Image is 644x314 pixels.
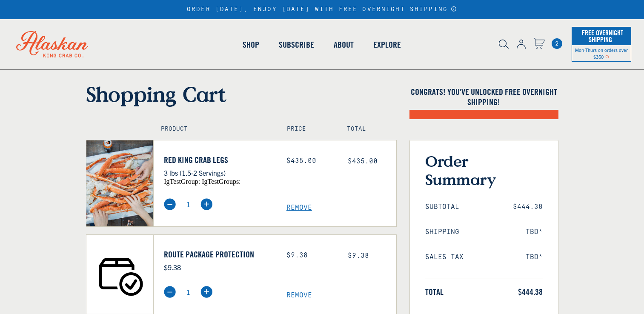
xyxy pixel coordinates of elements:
[513,203,543,211] span: $444.38
[86,82,397,106] h1: Shopping Cart
[425,287,444,297] span: Total
[364,20,411,69] a: Explore
[164,167,274,178] p: 3 lbs (1.5-2 Servings)
[164,178,200,185] span: igTestGroup:
[187,6,457,13] div: ORDER [DATE], ENJOY [DATE] WITH FREE OVERNIGHT SHIPPING
[200,198,212,210] img: plus
[348,252,369,260] span: $9.38
[286,251,335,260] div: $9.38
[161,126,269,133] h4: Product
[534,38,545,50] a: Cart
[233,20,269,69] a: Shop
[164,262,274,273] p: $9.38
[347,126,389,133] h4: Total
[580,26,623,46] span: Free Overnight Shipping
[286,157,335,165] div: $435.00
[425,152,543,188] h3: Order Summary
[517,40,526,49] img: account
[348,157,378,165] span: $435.00
[575,47,628,60] span: Mon-Thurs on orders over $350
[86,235,153,314] img: Route Package Protection - $9.38
[605,54,609,60] span: Shipping Notice Icon
[324,20,364,69] a: About
[409,87,558,107] h4: Congrats! You've unlocked FREE OVERNIGHT SHIPPING!
[164,286,176,298] img: minus
[425,228,459,236] span: Shipping
[202,178,240,185] span: igTestGroups:
[286,204,396,212] a: Remove
[269,20,324,69] a: Subscribe
[4,19,100,69] img: Alaskan King Crab Co. logo
[451,6,457,12] a: Announcement Bar Modal
[552,38,562,49] a: Cart
[499,40,509,49] img: search
[200,286,212,298] img: plus
[164,198,176,210] img: minus
[518,287,543,297] span: $444.38
[287,126,329,133] h4: Price
[164,155,274,165] a: Red King Crab Legs
[425,253,464,261] span: Sales Tax
[552,38,562,49] span: 2
[425,203,459,211] span: Subtotal
[86,140,153,226] img: Red King Crab Legs - 3 lbs (1.5-2 Servings)
[286,291,396,300] a: Remove
[164,249,274,260] a: Route Package Protection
